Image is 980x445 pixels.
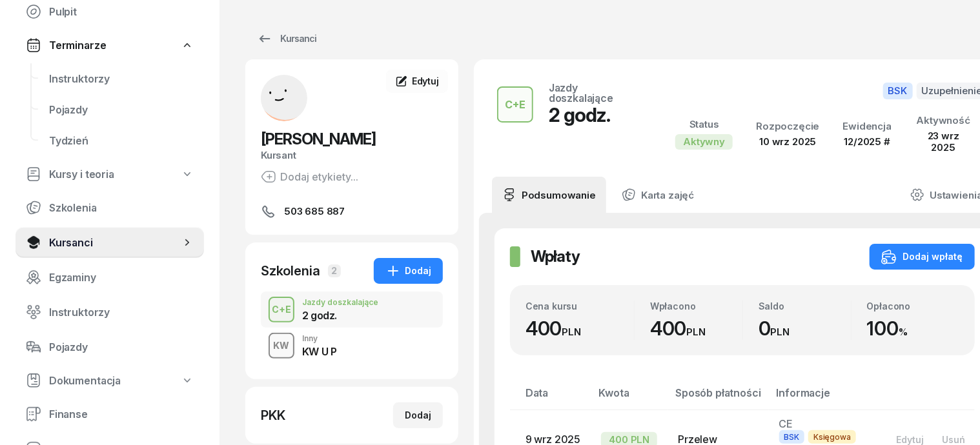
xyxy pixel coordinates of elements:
[897,434,924,445] div: Edytuj
[15,262,204,293] a: Egzaminy
[261,150,443,161] div: Kursant
[49,39,106,52] span: Terminarze
[15,366,204,395] a: Dokumentacja
[759,317,851,340] div: 0
[49,408,194,420] span: Finanse
[267,301,296,317] div: C+E
[49,135,194,147] span: Tydzień
[49,104,194,116] span: Pojazdy
[393,402,443,428] button: Dodaj
[49,168,114,181] span: Kursy i teoria
[49,306,194,319] span: Instruktorzy
[15,31,204,59] a: Terminarze
[39,63,204,94] a: Instruktorzy
[302,310,378,321] div: 2 godz.
[49,202,194,214] span: Szkolenia
[261,204,443,219] a: 503 685 887
[675,119,733,130] div: Status
[302,346,337,357] div: KW U P
[870,244,975,270] button: Dodaj wpłatę
[771,326,790,338] small: PLN
[611,177,704,213] a: Karta zajęć
[779,430,805,444] span: BSK
[899,326,908,338] small: %
[867,301,959,311] div: Opłacono
[510,386,591,410] th: Data
[261,262,320,280] div: Szkolenia
[686,326,706,338] small: PLN
[915,115,972,126] div: Aktywność
[261,169,358,184] button: Dodaj etykiety...
[39,94,204,125] a: Pojazdy
[386,70,448,93] a: Edytuj
[759,135,816,148] span: 10 wrz 2025
[15,297,204,328] a: Instruktorzy
[302,335,337,342] div: Inny
[49,272,194,284] span: Egzaminy
[15,192,204,223] a: Szkolenia
[779,417,793,430] span: CE
[284,204,345,219] span: 503 685 887
[675,134,733,150] div: Aktywny
[261,406,285,424] div: PKK
[549,83,644,103] div: Jazdy doszkalające
[549,103,644,126] div: 2 godz.
[49,341,194,353] span: Pojazdy
[39,125,204,156] a: Tydzień
[49,73,194,85] span: Instruktorzy
[15,160,204,188] a: Kursy i teoria
[943,434,966,445] div: Usuń
[261,328,443,364] button: KWInnyKW U P
[883,83,913,99] span: BSK
[49,6,194,18] span: Pulpit
[245,26,328,52] a: Kursanci
[269,297,294,322] button: C+E
[385,263,431,279] div: Dodaj
[328,264,341,277] span: 2
[756,121,819,132] div: Rozpoczęcie
[531,246,580,267] h2: Wpłaty
[49,237,181,249] span: Kursanci
[49,375,121,387] span: Dokumentacja
[15,399,204,430] a: Finanse
[412,75,439,86] span: Edytuj
[562,326,582,338] small: PLN
[591,386,668,410] th: Kwota
[492,177,606,213] a: Podsumowanie
[15,331,204,362] a: Pojazdy
[915,130,972,153] div: 23 wrz 2025
[497,86,533,123] button: C+E
[526,317,634,340] div: 400
[269,337,295,353] div: KW
[261,130,376,148] span: [PERSON_NAME]
[302,299,378,306] div: Jazdy doszkalające
[808,430,856,444] span: Księgowa
[261,292,443,328] button: C+EJazdy doszkalające2 godz.
[881,249,963,264] div: Dodaj wpłatę
[867,317,959,340] div: 100
[269,333,294,359] button: KW
[844,135,891,148] span: 12/2025 #
[668,386,768,410] th: Sposób płatności
[374,258,443,284] button: Dodaj
[405,408,431,423] div: Dodaj
[500,96,531,114] div: C+E
[650,301,742,311] div: Wpłacono
[843,121,892,132] div: Ewidencja
[15,227,204,258] a: Kursanci
[759,301,851,311] div: Saldo
[650,317,742,340] div: 400
[769,386,877,410] th: Informacje
[257,31,316,46] div: Kursanci
[526,301,634,311] div: Cena kursu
